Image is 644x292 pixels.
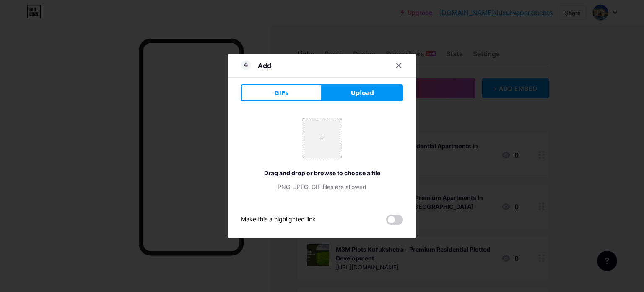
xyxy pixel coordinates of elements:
div: Drag and drop or browse to choose a file [241,168,403,177]
span: Upload [351,89,374,97]
div: Make this a highlighted link [241,215,316,225]
span: GIFs [274,89,289,97]
div: Add [258,61,271,71]
div: PNG, JPEG, GIF files are allowed [241,182,403,191]
button: GIFs [241,84,322,101]
button: Upload [322,84,403,101]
